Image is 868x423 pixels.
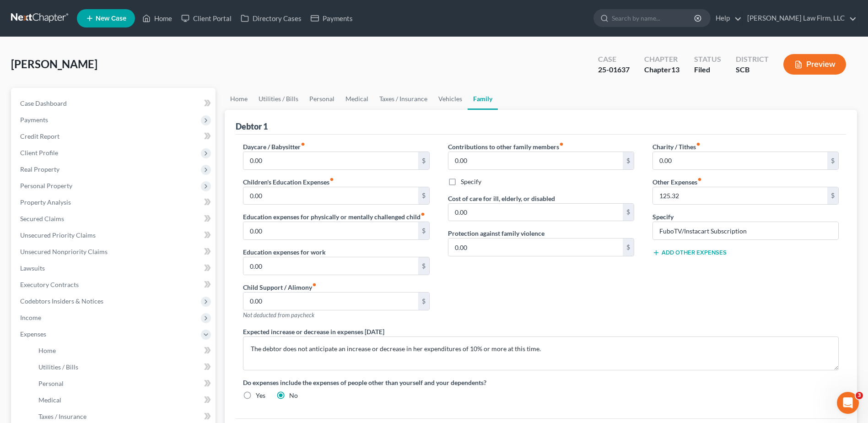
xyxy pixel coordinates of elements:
div: Filed [694,65,721,75]
label: Cost of care for ill, elderly, or disabled [448,194,555,203]
div: $ [827,152,838,169]
span: Client Profile [20,149,58,157]
a: Medical [31,392,216,408]
a: Utilities / Bills [31,359,216,375]
span: Utilities / Bills [38,363,78,371]
label: Yes [256,391,265,400]
input: -- [243,257,418,275]
i: fiber_manual_record [421,212,425,217]
div: $ [418,187,429,205]
div: Debtor 1 [236,121,268,132]
span: Executory Contracts [20,281,79,288]
a: Lawsuits [13,260,216,277]
a: Medical [340,88,374,110]
span: Real Property [20,165,59,173]
a: Payments [306,10,357,27]
div: $ [623,152,634,169]
a: Personal [304,88,340,110]
input: Specify... [653,222,838,239]
i: fiber_manual_record [697,177,702,182]
input: -- [448,152,623,169]
input: -- [448,204,623,221]
a: Home [225,88,253,110]
span: Lawsuits [20,264,45,272]
i: fiber_manual_record [559,142,564,146]
a: Credit Report [13,128,216,145]
div: District [736,54,769,65]
div: $ [623,239,634,256]
span: [PERSON_NAME] [11,57,97,70]
i: fiber_manual_record [696,142,701,146]
span: 13 [671,65,679,74]
button: Preview [783,54,846,75]
div: $ [418,152,429,169]
a: Case Dashboard [13,95,216,112]
span: Case Dashboard [20,99,67,107]
div: Chapter [644,65,679,75]
button: Add Other Expenses [652,249,727,256]
div: $ [418,293,429,310]
span: Credit Report [20,132,59,140]
input: -- [243,152,418,169]
input: -- [243,187,418,205]
span: Expenses [20,330,46,338]
div: $ [418,222,429,239]
iframe: Intercom live chat [837,392,859,414]
input: -- [653,187,827,205]
span: Unsecured Nonpriority Claims [20,248,108,255]
div: $ [623,204,634,221]
input: -- [243,293,418,310]
label: Charity / Tithes [652,142,701,152]
span: Not deducted from paycheck [243,311,314,319]
input: -- [243,222,418,239]
label: Daycare / Babysitter [243,142,305,152]
a: Family [468,88,498,110]
div: $ [827,187,838,205]
label: Other Expenses [652,177,702,187]
a: Home [138,10,177,27]
i: fiber_manual_record [312,282,317,287]
a: Unsecured Priority Claims [13,227,216,244]
span: Secured Claims [20,215,64,222]
span: Personal [38,380,64,387]
a: Unsecured Nonpriority Claims [13,244,216,260]
label: No [289,391,298,400]
div: SCB [736,65,769,75]
a: Utilities / Bills [253,88,304,110]
a: Client Portal [177,10,236,27]
a: Directory Cases [236,10,306,27]
span: Income [20,314,41,321]
div: Case [598,54,630,65]
label: Specify [461,177,481,186]
input: -- [653,152,827,169]
span: Codebtors Insiders & Notices [20,297,103,305]
span: Home [38,347,56,354]
i: fiber_manual_record [329,177,334,182]
a: Property Analysis [13,194,216,211]
div: Chapter [644,54,679,65]
label: Do expenses include the expenses of people other than yourself and your dependents? [243,378,839,387]
label: Expected increase or decrease in expenses [DATE] [243,327,384,336]
a: Vehicles [433,88,468,110]
a: Home [31,342,216,359]
div: $ [418,257,429,275]
label: Child Support / Alimony [243,282,317,292]
a: Executory Contracts [13,277,216,293]
label: Specify [652,212,674,222]
a: Secured Claims [13,211,216,227]
span: Personal Property [20,182,72,190]
label: Children's Education Expenses [243,177,334,187]
label: Education expenses for physically or mentally challenged child [243,212,425,222]
div: 25-01637 [598,65,630,75]
i: fiber_manual_record [301,142,305,146]
input: Search by name... [612,10,695,27]
span: 3 [856,392,863,399]
input: -- [448,239,623,256]
a: [PERSON_NAME] Law Firm, LLC [743,10,857,27]
span: Payments [20,116,48,124]
label: Protection against family violence [448,228,545,238]
a: Taxes / Insurance [374,88,433,110]
a: Personal [31,375,216,392]
span: Unsecured Priority Claims [20,231,96,239]
label: Contributions to other family members [448,142,564,152]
